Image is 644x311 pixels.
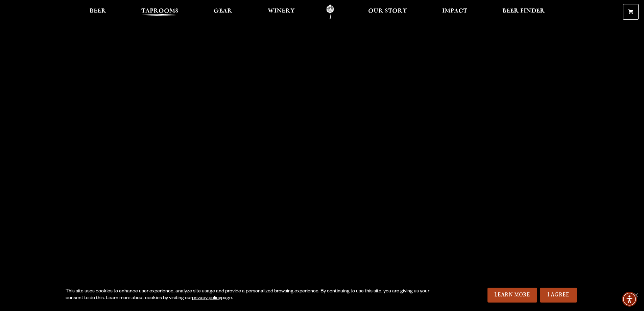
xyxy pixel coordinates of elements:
a: Gear [209,4,237,20]
span: Beer [90,8,106,14]
a: Learn More [487,288,537,303]
span: Beer Finder [502,8,545,14]
a: Winery [263,4,299,20]
span: Our Story [368,8,407,14]
a: I Agree [540,288,577,303]
a: Taprooms [137,4,183,20]
a: Our Story [364,4,411,20]
span: Winery [268,8,295,14]
div: This site uses cookies to enhance user experience, analyze site usage and provide a personalized ... [66,288,432,302]
span: Impact [442,8,467,14]
div: Accessibility Menu [622,292,637,307]
a: Beer [85,4,111,20]
span: Gear [214,8,232,14]
a: Beer Finder [498,4,549,20]
a: Impact [438,4,472,20]
a: Odell Home [317,4,343,20]
a: privacy policy [192,296,221,301]
span: Taprooms [141,8,178,14]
